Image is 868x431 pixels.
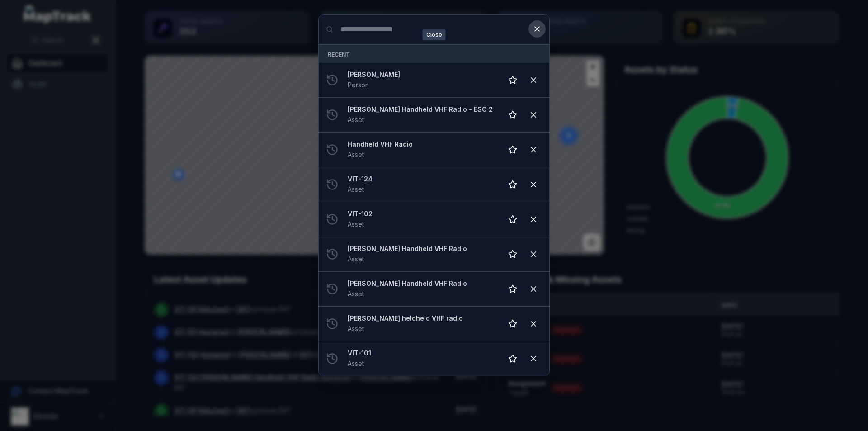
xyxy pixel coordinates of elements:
span: Close [423,29,446,40]
a: [PERSON_NAME] Handheld VHF RadioAsset [348,244,495,264]
a: Handheld VHF RadioAsset [348,140,495,160]
span: Asset [348,220,364,228]
strong: [PERSON_NAME] Handheld VHF Radio - ESO 2 [348,105,495,114]
span: Person [348,81,369,89]
span: Asset [348,325,364,332]
strong: [PERSON_NAME] Handheld VHF Radio [348,244,495,253]
strong: [PERSON_NAME] heldheld VHF radio [348,314,495,323]
span: Asset [348,290,364,298]
span: Asset [348,255,364,263]
a: VIT-101Asset [348,349,495,369]
a: [PERSON_NAME] Handheld VHF Radio - ESO 2Asset [348,105,495,125]
a: VIT-102Asset [348,209,495,229]
strong: Handheld VHF Radio [348,140,495,149]
strong: VIT-102 [348,209,495,218]
strong: VIT-101 [348,349,495,358]
span: Asset [348,185,364,193]
strong: [PERSON_NAME] Handheld VHF Radio [348,279,495,288]
span: Recent [328,51,350,58]
span: Asset [348,360,364,367]
strong: VIT-124 [348,175,495,184]
strong: [PERSON_NAME] [348,70,495,79]
span: Asset [348,116,364,123]
span: Asset [348,151,364,158]
a: [PERSON_NAME] Handheld VHF RadioAsset [348,279,495,299]
a: VIT-124Asset [348,175,495,194]
a: [PERSON_NAME]Person [348,70,495,90]
a: [PERSON_NAME] heldheld VHF radioAsset [348,314,495,334]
